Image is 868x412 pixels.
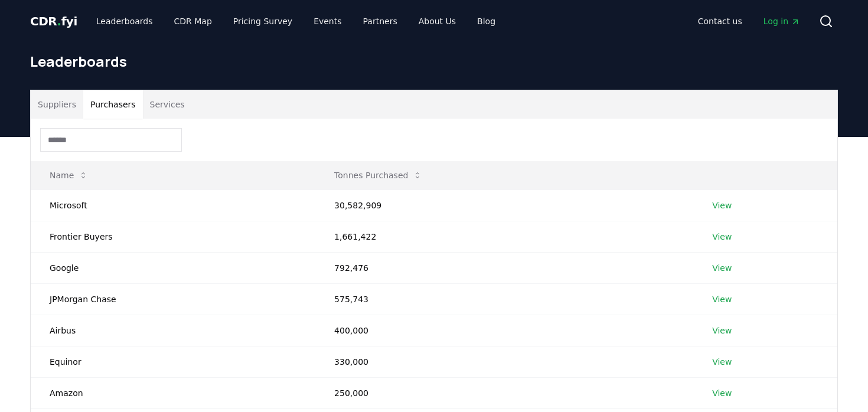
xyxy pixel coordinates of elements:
td: JPMorgan Chase [31,283,315,315]
td: 1,661,422 [315,221,693,252]
button: Services [143,90,192,119]
nav: Main [688,11,810,32]
a: CDR Map [165,11,221,32]
a: View [712,356,732,368]
a: View [712,231,732,243]
span: Log in [763,15,800,27]
a: Blog [468,11,505,32]
a: About Us [409,11,465,32]
span: CDR fyi [30,14,77,28]
td: 30,582,909 [315,189,693,221]
td: 792,476 [315,252,693,283]
nav: Main [87,11,505,32]
a: View [712,325,732,336]
a: CDR.fyi [30,13,77,30]
a: Events [304,11,351,32]
td: 330,000 [315,346,693,377]
td: 250,000 [315,377,693,408]
a: Pricing Survey [224,11,302,32]
a: Contact us [688,11,752,32]
span: . [57,14,61,28]
button: Tonnes Purchased [325,164,432,187]
button: Name [40,164,97,187]
a: View [712,200,732,211]
a: View [712,387,732,399]
td: Amazon [31,377,315,408]
td: Airbus [31,315,315,346]
a: View [712,293,732,305]
td: 400,000 [315,315,693,346]
a: Log in [754,11,810,32]
a: View [712,262,732,274]
td: Google [31,252,315,283]
td: Equinor [31,346,315,377]
a: Leaderboards [87,11,162,32]
td: Microsoft [31,189,315,221]
button: Purchasers [83,90,143,119]
button: Suppliers [31,90,83,119]
a: Partners [354,11,407,32]
h1: Leaderboards [30,52,838,71]
td: Frontier Buyers [31,221,315,252]
td: 575,743 [315,283,693,315]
